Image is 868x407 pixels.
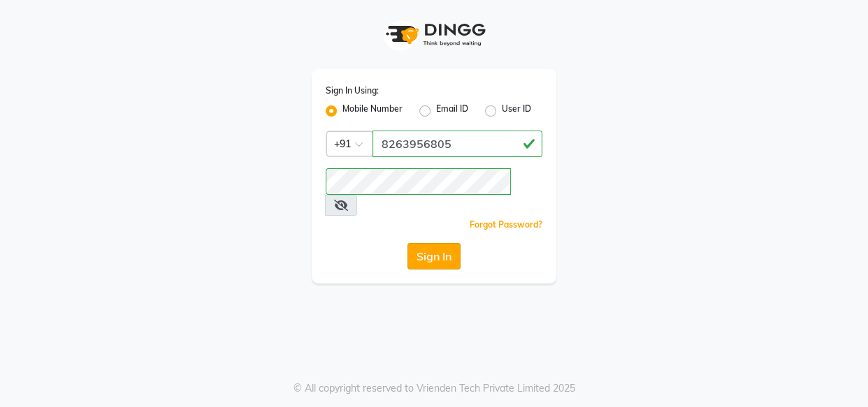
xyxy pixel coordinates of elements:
a: Forgot Password? [470,219,542,230]
input: Username [326,168,511,195]
label: Sign In Using: [326,84,379,97]
img: logo1.svg [378,14,490,55]
label: Email ID [436,103,468,119]
label: User ID [502,103,531,119]
button: Sign In [407,243,461,269]
input: Username [372,131,542,157]
label: Mobile Number [342,103,403,119]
